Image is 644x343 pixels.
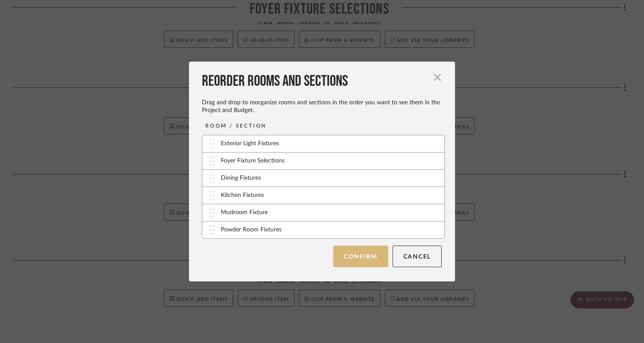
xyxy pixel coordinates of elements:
div: ROOM / SECTION [205,122,266,130]
img: vertical-grip.svg [209,156,214,166]
div: Reorder Rooms and Sections [202,72,442,91]
img: vertical-grip.svg [209,225,214,235]
div: Mudroom Fixture [221,208,268,217]
div: Dining Fixtures [221,174,261,183]
div: Foyer Fixture Selections [221,156,285,165]
div: Drag and drop to reorganize rooms and sections in the order you want to see them in the Project a... [202,99,442,114]
button: Confirm [333,246,388,267]
img: vertical-grip.svg [209,191,214,200]
div: Kitchen Fixtures [221,191,264,200]
button: Close [429,69,446,86]
img: vertical-grip.svg [209,139,214,149]
img: vertical-grip.svg [209,208,214,218]
div: Exterior Light Fixtures [221,139,279,148]
button: Cancel [393,246,442,267]
img: vertical-grip.svg [209,174,214,183]
div: Powder Room Fixtures [221,225,282,234]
